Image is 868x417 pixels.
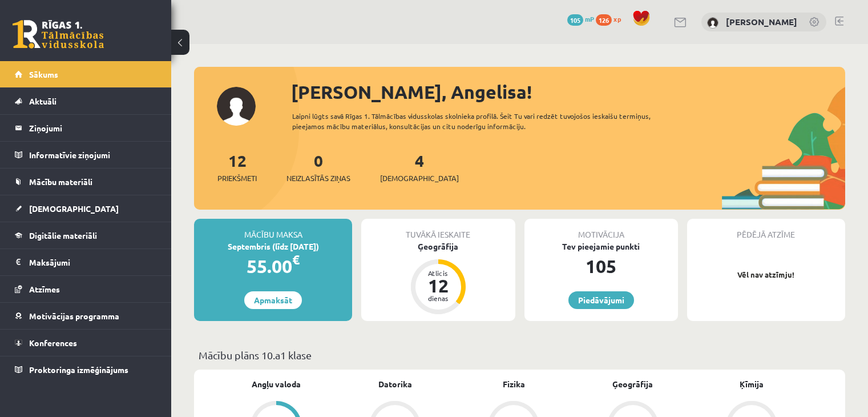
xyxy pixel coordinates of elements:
[15,88,157,114] a: Aktuāli
[361,240,515,252] div: Ģeogrāfija
[29,284,60,294] span: Atzīmes
[567,14,583,26] span: 105
[15,169,157,195] a: Mācību materiāli
[15,222,157,248] a: Digitālie materiāli
[612,378,653,390] a: Ģeogrāfija
[291,78,845,106] div: [PERSON_NAME], Angelisa!
[361,240,515,316] a: Ģeogrāfija Atlicis 12 dienas
[29,338,77,348] span: Konferences
[292,111,683,131] div: Laipni lūgts savā Rīgas 1. Tālmācības vidusskolas skolnieka profilā. Šeit Tu vari redzēt tuvojošo...
[29,69,58,79] span: Sākums
[421,295,455,302] div: dienas
[286,173,350,184] span: Neizlasītās ziņas
[29,177,92,187] span: Mācību materiāli
[15,195,157,222] a: [DEMOGRAPHIC_DATA]
[252,378,301,390] a: Angļu valoda
[567,14,594,23] a: 105 mP
[687,219,845,240] div: Pēdējā atzīme
[29,203,119,214] span: [DEMOGRAPHIC_DATA]
[613,14,621,23] span: xp
[421,270,455,276] div: Atlicis
[15,249,157,275] a: Maksājumi
[29,115,157,141] legend: Ziņojumi
[378,378,412,390] a: Datorika
[15,61,157,87] a: Sākums
[726,16,797,27] a: [PERSON_NAME]
[29,230,97,240] span: Digitālie materiāli
[244,291,302,309] a: Apmaksāt
[596,14,627,23] a: 126 xp
[361,219,515,240] div: Tuvākā ieskaite
[194,219,352,240] div: Mācību maksa
[29,311,119,321] span: Motivācijas programma
[29,249,157,275] legend: Maksājumi
[194,240,352,252] div: Septembris (līdz [DATE])
[693,269,839,280] p: Vēl nav atzīmju!
[199,347,841,363] p: Mācību plāns 10.a1 klase
[585,14,594,23] span: mP
[524,252,678,280] div: 105
[15,356,157,383] a: Proktoringa izmēģinājums
[380,150,459,184] a: 4[DEMOGRAPHIC_DATA]
[707,17,718,29] img: Angelisa Kuzņecova
[15,115,157,141] a: Ziņojumi
[292,251,300,268] span: €
[29,142,157,168] legend: Informatīvie ziņojumi
[217,150,257,184] a: 12Priekšmeti
[740,378,764,390] a: Ķīmija
[13,20,104,49] a: Rīgas 1. Tālmācības vidusskola
[29,364,128,375] span: Proktoringa izmēģinājums
[194,252,352,280] div: 55.00
[596,14,612,26] span: 126
[15,142,157,168] a: Informatīvie ziņojumi
[568,291,634,309] a: Piedāvājumi
[286,150,350,184] a: 0Neizlasītās ziņas
[15,276,157,302] a: Atzīmes
[217,173,257,184] span: Priekšmeti
[524,240,678,252] div: Tev pieejamie punkti
[421,276,455,295] div: 12
[380,173,459,184] span: [DEMOGRAPHIC_DATA]
[524,219,678,240] div: Motivācija
[29,96,56,106] span: Aktuāli
[15,330,157,356] a: Konferences
[15,303,157,329] a: Motivācijas programma
[503,378,525,390] a: Fizika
